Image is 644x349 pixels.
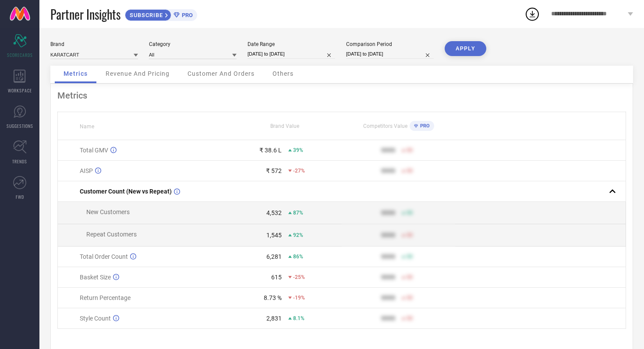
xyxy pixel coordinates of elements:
[266,315,282,322] div: 2,831
[80,147,108,154] span: Total GMV
[524,6,540,22] div: Open download list
[293,295,305,301] span: -19%
[381,209,395,216] div: 9999
[106,70,170,77] span: Revenue And Pricing
[86,208,130,215] span: New Customers
[80,274,111,281] span: Basket Size
[272,70,294,77] span: Others
[180,12,193,18] span: PRO
[407,210,413,216] span: 50
[80,253,128,260] span: Total Order Count
[381,167,395,174] div: 9999
[407,232,413,238] span: 50
[188,70,255,77] span: Customer And Orders
[418,123,430,129] span: PRO
[381,274,395,281] div: 9999
[363,123,407,129] span: Competitors Value
[293,254,303,260] span: 86%
[293,210,303,216] span: 87%
[293,168,305,174] span: -27%
[407,315,413,321] span: 50
[266,209,282,216] div: 4,532
[248,41,335,47] div: Date Range
[8,87,32,94] span: WORKSPACE
[266,253,282,260] div: 6,281
[293,232,303,238] span: 92%
[7,123,33,129] span: SUGGESTIONS
[266,232,282,239] div: 1,545
[407,295,413,301] span: 50
[125,12,165,18] span: SUBSCRIBE
[346,41,434,47] div: Comparison Period
[407,274,413,280] span: 50
[16,194,24,200] span: FWD
[381,253,395,260] div: 9999
[80,294,131,301] span: Return Percentage
[80,167,93,174] span: AISP
[50,41,138,47] div: Brand
[57,90,626,101] div: Metrics
[407,147,413,153] span: 50
[80,123,94,130] span: Name
[270,123,299,129] span: Brand Value
[271,274,282,281] div: 615
[86,231,137,238] span: Repeat Customers
[381,147,395,154] div: 9999
[293,315,304,321] span: 8.1%
[7,52,33,58] span: SCORECARDS
[80,315,111,322] span: Style Count
[381,315,395,322] div: 9999
[12,158,27,165] span: TRENDS
[259,147,282,154] div: ₹ 38.6 L
[149,41,237,47] div: Category
[445,41,486,56] button: APPLY
[125,7,197,21] a: SUBSCRIBEPRO
[64,70,88,77] span: Metrics
[248,49,335,59] input: Select date range
[80,188,172,195] span: Customer Count (New vs Repeat)
[293,274,305,280] span: -25%
[407,168,413,174] span: 50
[346,49,434,59] input: Select comparison period
[50,5,120,23] span: Partner Insights
[381,232,395,239] div: 9999
[266,167,282,174] div: ₹ 572
[407,254,413,260] span: 50
[381,294,395,301] div: 9999
[264,294,282,301] div: 8.73 %
[293,147,303,153] span: 39%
